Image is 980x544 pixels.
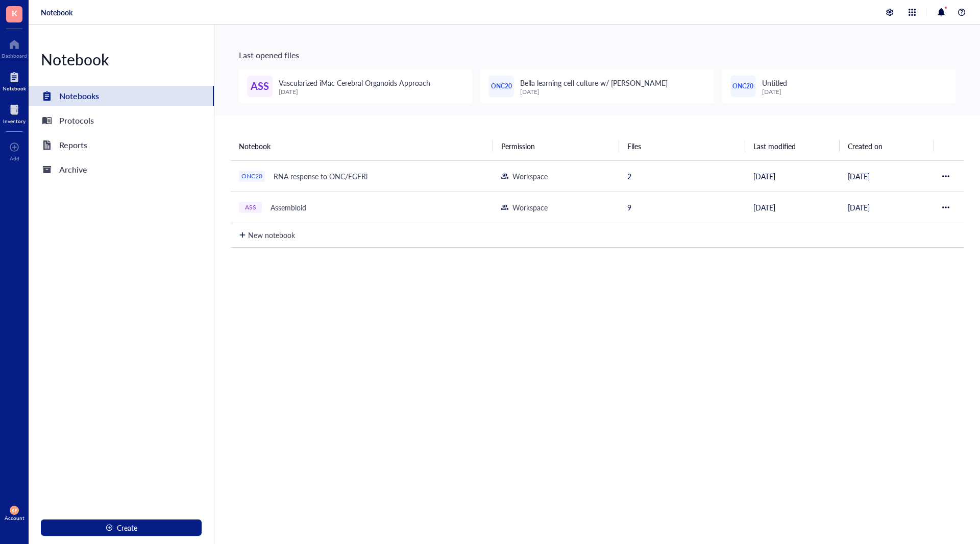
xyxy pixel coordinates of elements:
[117,524,137,532] span: Create
[3,118,26,124] div: Inventory
[29,49,214,69] div: Notebook
[491,82,512,91] span: ONC20
[12,508,17,512] span: AP
[251,78,269,94] span: ASS
[5,515,24,521] div: Account
[266,200,311,215] div: Assembloid
[59,162,87,177] div: Archive
[248,229,295,241] div: New notebook
[619,192,745,223] td: 9
[29,110,214,131] a: Protocols
[279,78,430,88] span: Vascularized iMac Cerebral Organoids Approach
[59,89,99,103] div: Notebooks
[29,135,214,155] a: Reports
[41,8,72,17] a: Notebook
[745,132,840,160] th: Last modified
[732,82,753,91] span: ONC20
[29,86,214,106] a: Notebooks
[512,171,548,182] div: Workspace
[520,78,667,88] span: Bella learning cell culture w/ [PERSON_NAME]
[41,519,202,536] button: Create
[745,192,840,223] td: [DATE]
[231,132,493,160] th: Notebook
[59,138,87,152] div: Reports
[10,155,19,161] div: Add
[840,192,934,223] td: [DATE]
[493,132,619,160] th: Permission
[29,159,214,180] a: Archive
[239,49,955,61] div: Last opened files
[12,7,17,19] span: K
[3,85,26,91] div: Notebook
[59,113,94,128] div: Protocols
[840,160,934,192] td: [DATE]
[512,202,548,213] div: Workspace
[745,160,840,192] td: [DATE]
[269,169,372,183] div: RNA response to ONC/EGFRi
[619,160,745,192] td: 2
[279,88,430,96] div: [DATE]
[2,53,27,59] div: Dashboard
[762,78,787,88] span: Untitled
[520,88,667,96] div: [DATE]
[3,102,26,124] a: Inventory
[619,132,745,160] th: Files
[840,132,934,160] th: Created on
[762,88,787,96] div: [DATE]
[2,36,27,59] a: Dashboard
[3,69,26,91] a: Notebook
